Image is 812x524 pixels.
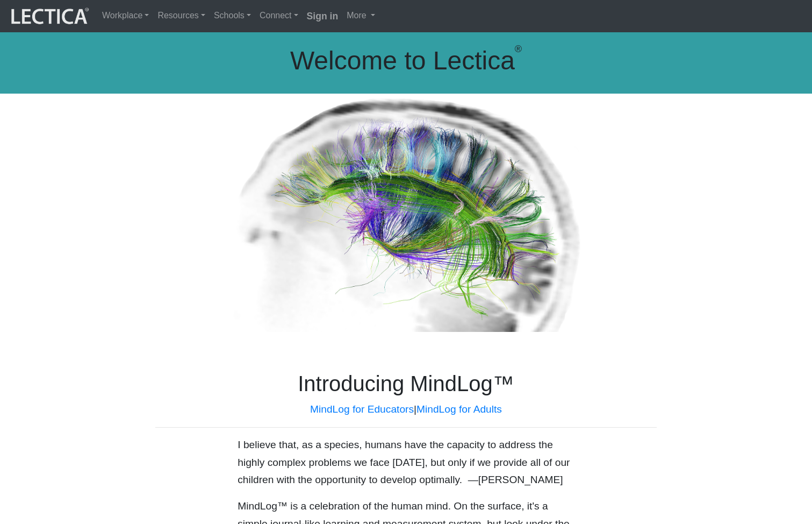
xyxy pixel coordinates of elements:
a: Resources [153,4,210,27]
a: More [342,4,379,27]
p: I believe that, as a species, humans have the capacity to address the highly complex problems we ... [238,436,574,489]
a: Sign in [303,4,343,28]
a: Schools [210,4,255,27]
sup: ® [515,44,522,54]
p: | [155,401,657,419]
a: MindLog for Adults [416,403,502,415]
a: MindLog for Educators [310,403,414,415]
a: Workplace [98,4,153,27]
img: lecticalive [9,6,89,26]
strong: Sign in [307,11,339,22]
img: Human Connectome Project Image [227,94,585,332]
a: Connect [255,4,303,27]
h1: Introducing MindLog™ [155,371,657,396]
